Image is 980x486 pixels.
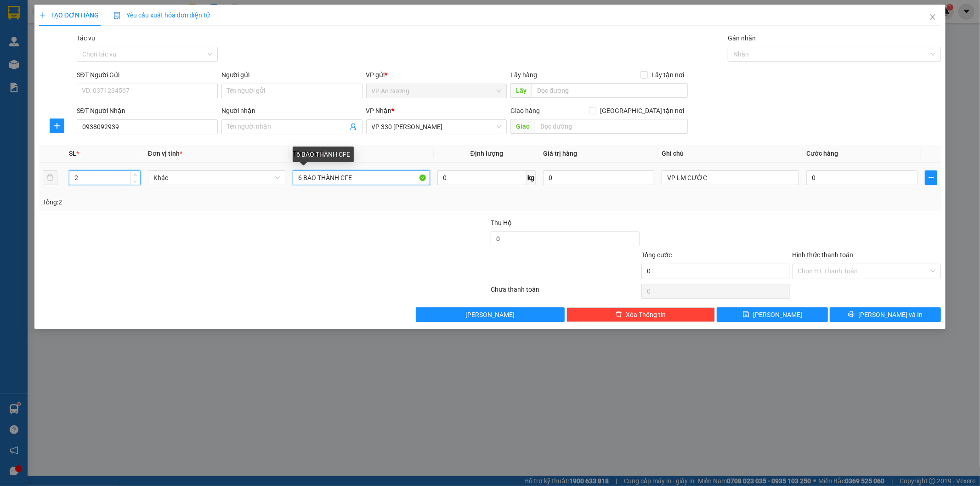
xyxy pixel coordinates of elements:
span: [PERSON_NAME] [465,310,515,320]
button: plus [925,170,937,185]
span: delete [616,311,622,318]
label: Tác vụ [77,34,95,42]
button: deleteXóa Thông tin [566,307,715,322]
span: Giá trị hàng [543,150,577,157]
div: Chưa thanh toán [490,284,641,300]
div: SĐT Người Gửi [77,70,218,80]
span: TẠO ĐƠN HÀNG [39,11,99,19]
button: Close [920,5,946,30]
label: Gán nhãn [728,34,756,42]
input: Dọc đường [535,119,688,134]
span: printer [848,311,855,318]
span: close [929,13,936,21]
input: Ghi Chú [662,170,799,185]
input: VD: Bàn, Ghế [293,170,430,185]
span: Xóa Thông tin [626,310,666,320]
th: Ghi chú [658,145,803,163]
button: delete [43,170,57,185]
div: Tổng: 2 [43,197,378,207]
span: Định lượng [470,150,503,157]
span: Giao hàng [510,107,540,114]
span: Lấy [510,83,532,98]
span: [PERSON_NAME] [753,310,802,320]
span: Đơn vị tính [148,150,182,157]
span: Yêu cầu xuất hóa đơn điện tử [113,11,210,19]
span: Giao [510,119,535,134]
button: save[PERSON_NAME] [717,307,828,322]
div: 6 BAO THÀNH CFE [293,147,354,162]
span: plus [50,122,64,130]
span: Cước hàng [806,150,838,157]
span: user-add [350,123,357,130]
img: icon [113,12,121,19]
span: Decrease Value [130,178,140,185]
span: down [133,179,138,184]
span: plus [925,174,937,181]
span: Lấy tận nơi [648,70,688,80]
button: [PERSON_NAME] [416,307,565,322]
span: save [743,311,749,318]
span: Khác [153,171,280,185]
span: Lấy hàng [510,71,537,79]
label: Hình thức thanh toán [792,251,853,259]
span: [PERSON_NAME] và In [858,310,923,320]
span: VP An Sương [372,84,502,98]
span: VP Nhận [366,107,392,114]
span: SL [69,150,76,157]
span: [GEOGRAPHIC_DATA] tận nơi [596,106,688,116]
span: Thu Hộ [491,219,512,226]
div: Người nhận [221,106,363,116]
button: printer[PERSON_NAME] và In [830,307,941,322]
span: up [133,172,138,178]
span: VP 330 Lê Duẫn [372,120,502,134]
input: 0 [543,170,654,185]
button: plus [50,119,64,133]
span: Tổng cước [641,251,672,259]
input: Dọc đường [532,83,688,98]
span: Increase Value [130,171,140,178]
div: VP gửi [366,70,507,80]
span: kg [527,170,536,185]
span: plus [39,12,45,18]
div: Người gửi [221,70,363,80]
div: SĐT Người Nhận [77,106,218,116]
